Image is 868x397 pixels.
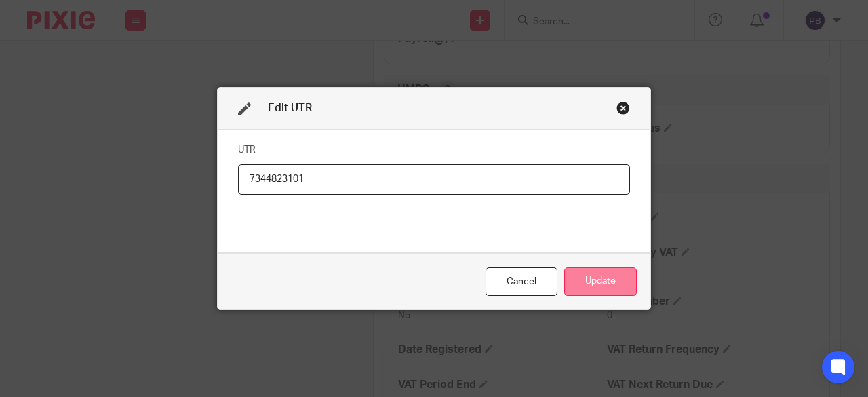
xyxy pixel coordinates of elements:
[238,164,630,195] input: UTR
[616,101,630,115] div: Close this dialog window
[238,143,256,157] label: UTR
[268,102,312,113] span: Edit UTR
[564,267,637,297] button: Update
[486,267,557,297] div: Close this dialog window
